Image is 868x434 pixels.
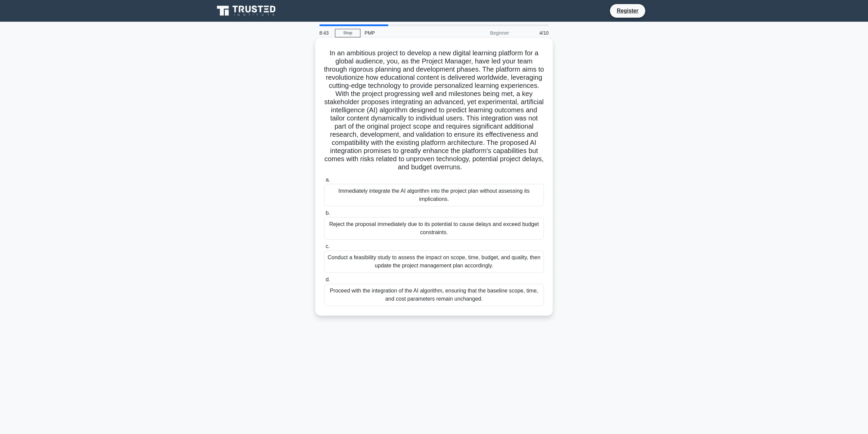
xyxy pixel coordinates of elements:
div: 4/10 [513,26,553,40]
div: Proceed with the integration of the AI algorithm, ensuring that the baseline scope, time, and cos... [324,284,544,306]
span: d. [325,277,330,282]
span: c. [325,243,330,249]
div: Conduct a feasibility study to assess the impact on scope, time, budget, and quality, then update... [324,250,544,273]
a: Register [613,6,643,15]
a: Stop [335,29,360,37]
span: a. [325,177,330,183]
div: PMP [360,26,454,40]
div: Reject the proposal immediately due to its potential to cause delays and exceed budget constraints. [324,217,544,240]
span: b. [325,210,330,216]
div: 8:43 [315,26,335,40]
div: Beginner [454,26,513,40]
div: Immediately integrate the AI algorithm into the project plan without assessing its implications. [324,184,544,206]
h5: In an ambitious project to develop a new digital learning platform for a global audience, you, as... [323,49,545,172]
